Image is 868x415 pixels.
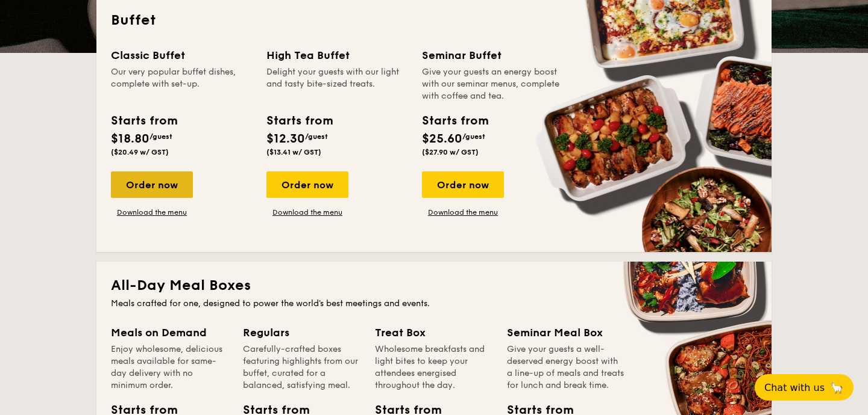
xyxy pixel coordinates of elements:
[422,207,504,217] a: Download the menu
[111,148,169,156] span: ($20.49 w/ GST)
[266,207,348,217] a: Download the menu
[111,343,228,392] div: Enjoy wholesome, delicious meals available for same-day delivery with no minimum order.
[111,47,252,64] div: Classic Buffet
[111,112,177,130] div: Starts from
[111,324,228,341] div: Meals on Demand
[422,112,488,130] div: Starts from
[111,276,757,295] h2: All-Day Meal Boxes
[111,171,193,198] div: Order now
[422,66,563,102] div: Give your guests an energy boost with our seminar menus, complete with coffee and tea.
[422,132,462,146] span: $25.60
[755,374,854,401] button: Chat with us🦙
[149,132,172,141] span: /guest
[462,132,485,141] span: /guest
[422,148,479,156] span: ($27.90 w/ GST)
[375,324,492,341] div: Treat Box
[111,207,193,217] a: Download the menu
[266,66,407,102] div: Delight your guests with our light and tasty bite-sized treats.
[305,132,328,141] span: /guest
[243,343,360,392] div: Carefully-crafted boxes featuring highlights from our buffet, curated for a balanced, satisfying ...
[375,343,492,392] div: Wholesome breakfasts and light bites to keep your attendees energised throughout the day.
[266,47,407,64] div: High Tea Buffet
[507,343,624,392] div: Give your guests a well-deserved energy boost with a line-up of meals and treats for lunch and br...
[266,148,321,156] span: ($13.41 w/ GST)
[829,381,844,395] span: 🦙
[111,298,757,310] div: Meals crafted for one, designed to power the world's best meetings and events.
[764,382,825,393] span: Chat with us
[266,132,305,146] span: $12.30
[266,112,332,130] div: Starts from
[422,47,563,64] div: Seminar Buffet
[243,324,360,341] div: Regulars
[111,11,757,30] h2: Buffet
[111,66,252,102] div: Our very popular buffet dishes, complete with set-up.
[111,132,149,146] span: $18.80
[422,171,504,198] div: Order now
[507,324,624,341] div: Seminar Meal Box
[266,171,348,198] div: Order now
